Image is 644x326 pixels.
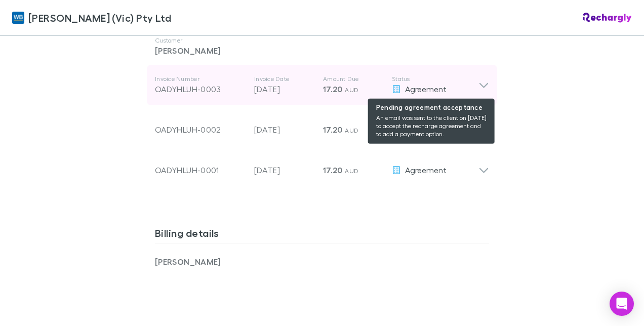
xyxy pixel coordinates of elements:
[345,86,358,94] span: AUD
[392,75,478,83] p: Status
[323,125,343,135] span: 17.20
[155,83,246,95] div: OADYHLUH-0003
[345,127,358,134] span: AUD
[254,124,315,136] p: [DATE]
[147,105,497,146] div: OADYHLUH-0002[DATE]17.20 AUDAgreement
[610,292,634,316] div: Open Intercom Messenger
[28,10,171,25] span: [PERSON_NAME] (Vic) Pty Ltd
[155,227,489,243] h3: Billing details
[12,12,24,24] img: William Buck (Vic) Pty Ltd's Logo
[323,165,343,175] span: 17.20
[345,167,358,175] span: AUD
[254,75,315,83] p: Invoice Date
[147,65,497,105] div: Invoice NumberOADYHLUH-0003Invoice Date[DATE]Amount Due17.20 AUDStatus
[155,75,246,83] p: Invoice Number
[405,165,447,175] span: Agreement
[405,84,447,94] span: Agreement
[155,45,489,57] p: [PERSON_NAME]
[155,164,246,176] div: OADYHLUH-0001
[323,75,384,83] p: Amount Due
[155,256,322,268] p: [PERSON_NAME]
[155,124,246,136] div: OADYHLUH-0002
[323,84,343,94] span: 17.20
[254,83,315,95] p: [DATE]
[583,13,632,23] img: Rechargly Logo
[147,146,497,186] div: OADYHLUH-0001[DATE]17.20 AUDAgreement
[155,36,489,45] p: Customer
[254,164,315,176] p: [DATE]
[405,125,447,134] span: Agreement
